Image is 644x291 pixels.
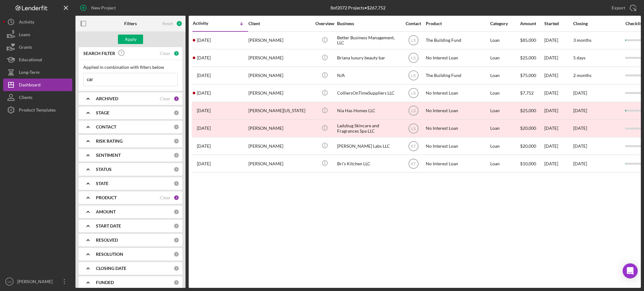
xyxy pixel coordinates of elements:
time: 5 days [573,55,586,60]
b: SENTIMENT [96,153,121,158]
div: $85,000 [520,32,544,49]
div: Started [544,21,573,26]
div: 0 [174,181,179,186]
time: 2025-07-02 14:24 [197,73,211,78]
div: Activity [19,16,34,30]
div: [PERSON_NAME] [248,155,311,172]
time: 3 months [573,37,591,43]
button: Clients [3,91,72,104]
time: 2 months [573,73,591,78]
div: 0 [174,124,179,130]
b: SEARCH FILTER [83,51,115,56]
div: [DATE] [544,102,573,119]
button: Dashboard [3,79,72,91]
div: $20,000 [520,138,544,154]
div: [PERSON_NAME] [248,50,311,66]
div: Clear [160,51,170,56]
div: Reset [162,21,173,26]
button: Loans [3,28,72,41]
div: Business [337,21,400,26]
div: $25,000 [520,50,544,66]
b: Filters [124,21,137,26]
div: No Interest Loan [426,50,489,66]
div: 0 [174,266,179,271]
div: [PERSON_NAME][US_STATE] [248,102,311,119]
a: Activity [3,16,72,28]
div: Apply [125,35,136,44]
div: Clients [19,91,32,105]
div: [DATE] [544,50,573,66]
div: The Building Fund [426,67,489,84]
div: [DATE] [544,120,573,137]
div: [PERSON_NAME] [248,138,311,154]
div: 0 [174,237,179,243]
div: Export [612,2,625,14]
div: ColliersOnTimeSuppliers LLC [337,85,400,102]
b: AMOUNT [96,209,116,214]
div: 5 [176,20,182,27]
div: Overview [313,21,336,26]
div: 0 [174,223,179,229]
div: [DATE] [544,67,573,84]
time: [DATE] [573,161,587,166]
div: [PERSON_NAME] [248,120,311,137]
div: Loan [490,67,519,84]
div: $10,000 [520,155,544,172]
div: Nia Has Homes LLC [337,102,400,119]
b: START DATE [96,223,121,228]
time: [DATE] [573,143,587,149]
div: 0 [174,209,179,215]
button: Export [605,2,641,14]
text: KT [411,162,416,166]
div: [DATE] [544,32,573,49]
div: [PERSON_NAME] [248,67,311,84]
text: LS [411,38,416,43]
div: Loan [490,32,519,49]
text: LS [411,126,416,131]
b: CLOSING DATE [96,266,126,271]
time: 2024-07-25 14:03 [197,108,211,113]
time: [DATE] [573,125,587,131]
div: New Project [91,2,116,14]
div: Open Intercom Messenger [623,263,638,278]
div: $25,000 [520,102,544,119]
button: Educational [3,53,72,66]
button: Product Templates [3,104,72,116]
div: Loans [19,28,30,42]
time: 2022-05-09 15:33 [197,161,211,166]
div: Ladybug Skincare and Fragrances Spa LLC [337,120,400,137]
div: Product [426,21,489,26]
div: [PERSON_NAME] [16,275,57,289]
div: Better Business Management, LLC [337,32,400,49]
div: Loan [490,138,519,154]
div: Loan [490,50,519,66]
b: STATUS [96,167,112,172]
b: RISK RATING [96,139,123,144]
div: Category [490,21,519,26]
div: Clear [160,195,170,200]
b: STAGE [96,110,109,115]
div: $20,000 [520,120,544,137]
b: FUNDED [96,280,114,285]
button: New Project [75,2,122,14]
b: PRODUCT [96,195,117,200]
div: Grants [19,41,32,55]
div: Product Templates [19,104,56,118]
div: 0 [174,167,179,172]
button: Grants [3,41,72,53]
text: LS [411,109,416,113]
div: [PERSON_NAME] [248,32,311,49]
div: Client [248,21,311,26]
b: ARCHIVED [96,96,118,101]
div: 0 [174,152,179,158]
time: 2022-07-27 13:42 [197,144,211,149]
a: Long-Term [3,66,72,79]
text: LS [411,56,416,60]
div: N/A [337,67,400,84]
div: Loan [490,120,519,137]
div: 1 [174,51,179,56]
text: KT [411,144,416,148]
div: Closing [573,21,620,26]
